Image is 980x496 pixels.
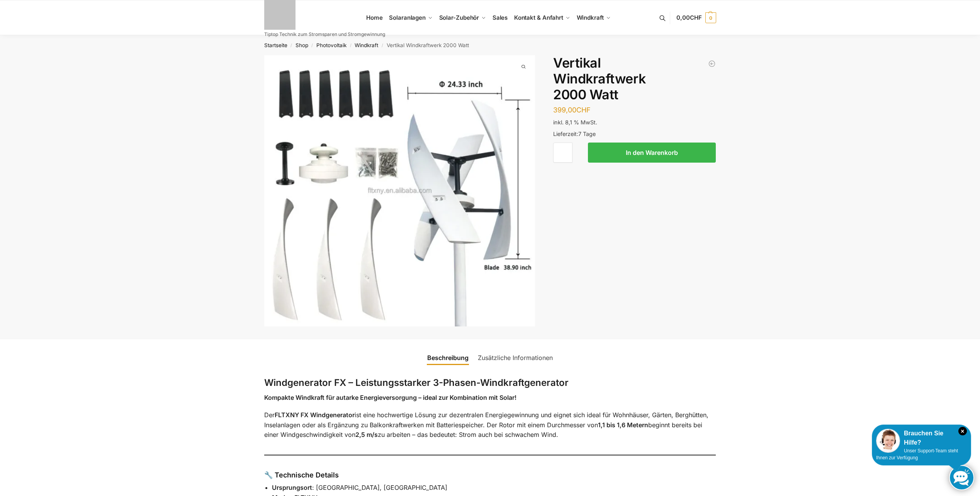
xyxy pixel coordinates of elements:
[346,42,355,49] span: /
[473,348,557,367] a: Zusätzliche Informationen
[876,429,900,453] img: Customer service
[264,410,716,440] p: Der ist eine hochwertige Lösung zur dezentralen Energiegewinnung und eignet sich ideal für Wohnhä...
[264,376,716,390] h3: Windgenerator FX – Leistungsstarker 3-Phasen-Windkraftgenerator
[577,14,604,21] span: Windkraft
[439,14,479,21] span: Solar-Zubehör
[296,42,308,48] a: Shop
[264,394,516,401] strong: Kompakte Windkraft für autarke Energieversorgung – ideal zur Kombination mit Solar!
[514,14,563,21] span: Kontakt & Anfahrt
[264,55,535,326] a: Vertikal WindradHd63d2b51b2484c83bf992b756e770dc5o
[578,131,596,137] span: 7 Tage
[690,14,702,21] span: CHF
[588,143,716,163] button: In den Warenkorb
[264,55,535,326] img: Vertikal Windrad
[489,0,511,35] a: Sales
[573,0,614,35] a: Windkraft
[708,60,716,68] a: Windkraftanlage für Garten Terrasse
[316,42,346,48] a: Photovoltaik
[958,427,967,435] i: Schließen
[553,119,597,126] span: inkl. 8,1 % MwSt.
[553,106,591,114] bdi: 399,00
[553,131,596,137] span: Lieferzeit:
[389,14,426,21] span: Solaranlagen
[876,448,958,460] span: Unser Support-Team steht Ihnen zur Verfügung
[264,42,287,48] a: Startseite
[553,55,716,102] h1: Vertikal Windkraftwerk 2000 Watt
[264,32,385,37] p: Tiptop Technik zum Stromsparen und Stromgewinnung
[386,0,436,35] a: Solaranlagen
[436,0,489,35] a: Solar-Zubehör
[355,42,378,48] a: Windkraft
[275,411,355,419] strong: FLTXNY FX Windgenerator
[287,42,296,49] span: /
[676,6,716,29] a: 0,00CHF 0
[576,106,591,114] span: CHF
[250,35,730,55] nav: Breadcrumb
[876,429,967,447] div: Brauchen Sie Hilfe?
[272,484,312,491] strong: Ursprungsort
[493,14,508,21] span: Sales
[378,42,386,49] span: /
[308,42,316,49] span: /
[598,421,648,429] strong: 1,1 bis 1,6 Metern
[676,14,701,21] span: 0,00
[264,470,716,480] h4: 🔧 Technische Details
[553,143,572,163] input: Produktmenge
[272,483,716,493] li: : [GEOGRAPHIC_DATA], [GEOGRAPHIC_DATA]
[511,0,573,35] a: Kontakt & Anfahrt
[423,348,473,367] a: Beschreibung
[355,431,378,438] strong: 2,5 m/s
[705,12,716,23] span: 0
